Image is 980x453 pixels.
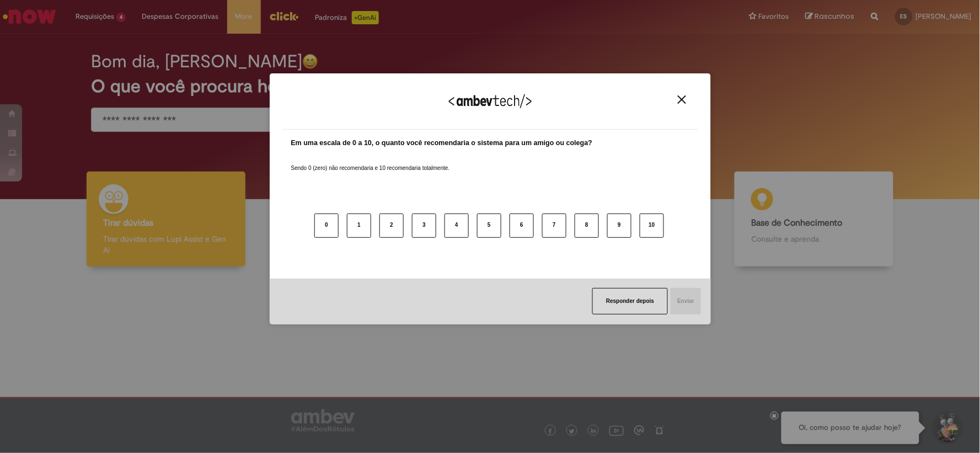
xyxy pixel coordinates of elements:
[640,214,664,238] button: 10
[347,214,371,238] button: 1
[607,214,631,238] button: 9
[678,95,686,104] img: Close
[314,214,339,238] button: 0
[445,214,469,238] button: 4
[291,138,593,148] label: Em uma escala de 0 a 10, o quanto você recomendaria o sistema para um amigo ou colega?
[674,95,689,104] button: Close
[449,94,532,108] img: Logo Ambevtech
[291,151,450,172] label: Sendo 0 (zero) não recomendaria e 10 recomendaria totalmente.
[542,214,566,238] button: 7
[477,214,501,238] button: 5
[412,214,436,238] button: 3
[575,214,599,238] button: 8
[510,214,534,238] button: 6
[379,214,404,238] button: 2
[592,288,668,315] button: Responder depois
